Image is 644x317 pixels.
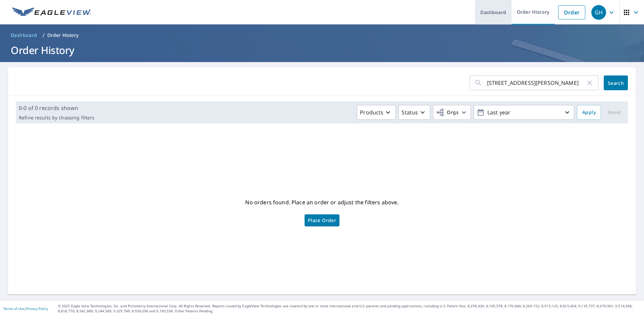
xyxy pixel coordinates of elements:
[558,5,585,19] a: Order
[3,306,24,311] a: Terms of Use
[47,32,79,39] p: Order History
[245,197,398,208] p: No orders found. Place an order or adjust the filters above.
[436,108,459,117] span: Orgs
[26,306,48,311] a: Privacy Policy
[19,115,94,121] p: Refine results by choosing filters
[609,80,623,86] span: Search
[474,105,574,120] button: Last year
[433,105,471,120] button: Orgs
[357,105,396,120] button: Products
[582,108,596,117] span: Apply
[43,31,45,39] li: /
[19,104,94,112] p: 0-0 of 0 records shown
[3,307,48,311] p: |
[604,75,628,90] button: Search
[12,7,91,17] img: EV Logo
[11,32,37,39] span: Dashboard
[8,43,636,57] h1: Order History
[360,108,383,116] p: Products
[8,30,40,41] a: Dashboard
[485,107,563,118] p: Last year
[58,304,641,314] p: © 2025 Eagle View Technologies, Inc. and Pictometry International Corp. All Rights Reserved. Repo...
[577,105,601,120] button: Apply
[401,108,418,116] p: Status
[487,73,586,92] input: Address, Report #, Claim ID, etc.
[8,30,636,41] nav: breadcrumb
[398,105,430,120] button: Status
[591,5,606,20] div: GH
[305,214,339,226] a: Place Order
[308,219,336,222] span: Place Order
